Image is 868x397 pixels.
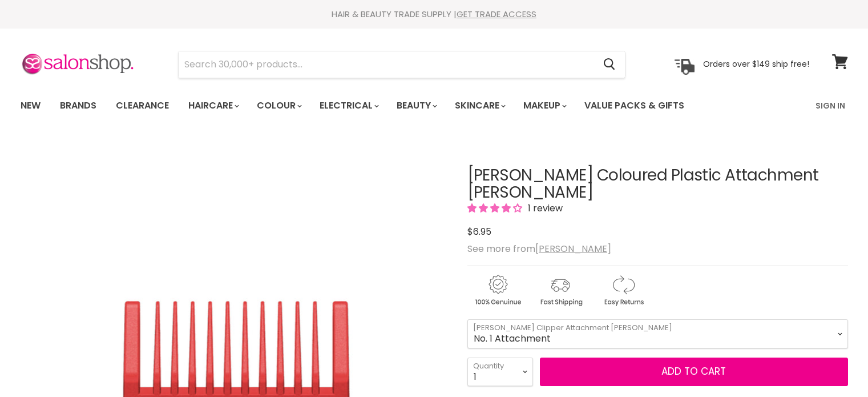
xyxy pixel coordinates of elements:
[467,242,611,255] span: See more from
[6,9,862,20] div: HAIR & BEAUTY TRADE SUPPLY |
[515,94,574,118] a: Makeup
[467,225,491,238] span: $6.95
[467,202,524,215] span: 4.00 stars
[457,8,536,20] a: GET TRADE ACCESS
[388,94,444,118] a: Beauty
[107,94,177,118] a: Clearance
[595,51,625,78] button: Search
[530,273,591,308] img: shipping.gif
[51,94,105,118] a: Brands
[12,94,49,118] a: New
[12,89,751,122] ul: Main menu
[809,94,852,118] a: Sign In
[446,94,512,118] a: Skincare
[178,51,625,78] form: Product
[593,273,653,308] img: returns.gif
[540,358,848,386] button: Add to cart
[311,94,386,118] a: Electrical
[6,89,862,122] nav: Main
[180,94,246,118] a: Haircare
[576,94,693,118] a: Value Packs & Gifts
[524,202,563,215] span: 1 review
[179,51,595,78] input: Search
[703,59,809,69] p: Orders over $149 ship free!
[535,242,611,255] a: [PERSON_NAME]
[248,94,309,118] a: Colour
[467,358,533,386] select: Quantity
[661,364,726,378] span: Add to cart
[467,273,528,308] img: genuine.gif
[811,343,857,386] iframe: Gorgias live chat messenger
[467,167,848,202] h1: [PERSON_NAME] Coloured Plastic Attachment [PERSON_NAME]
